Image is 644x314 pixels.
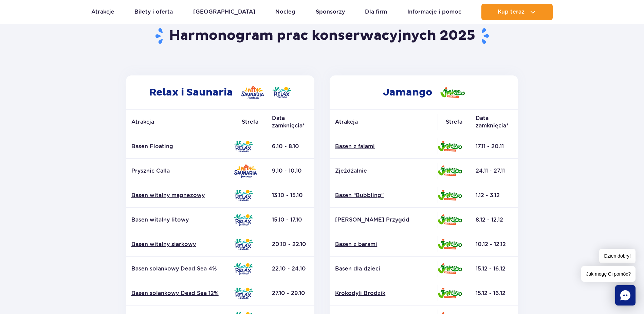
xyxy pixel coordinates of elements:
[266,183,314,208] td: 13.10 - 15.10
[266,257,314,281] td: 22.10 - 24.10
[234,239,253,250] img: Relax
[470,183,518,208] td: 1.12 - 3.12
[470,281,518,306] td: 15.12 - 16.12
[438,214,462,225] img: Jamango
[438,141,462,152] img: Jamango
[234,263,253,275] img: Relax
[335,290,432,297] a: Krokodyli Brodzik
[498,9,525,15] span: Kup teraz
[272,87,291,98] img: Relax
[438,165,462,176] img: Jamango
[470,257,518,281] td: 15.12 - 16.12
[131,241,228,248] a: Basen witalny siarkowy
[266,159,314,183] td: 9.10 - 10.10
[330,110,438,134] th: Atrakcja
[470,232,518,257] td: 10.12 - 12.12
[266,232,314,257] td: 20.10 - 22.10
[266,208,314,232] td: 15.10 - 17.10
[316,4,345,20] a: Sponsorzy
[266,110,314,134] th: Data zamknięcia*
[335,216,432,224] a: [PERSON_NAME] Przygód
[335,241,432,248] a: Basen z barami
[131,192,228,199] a: Basen witalny magnezowy
[470,134,518,159] td: 17.11 - 20.11
[438,239,462,249] img: Jamango
[438,263,462,274] img: Jamango
[134,4,173,20] a: Bilety i oferta
[470,110,518,134] th: Data zamknięcia*
[481,4,553,20] button: Kup teraz
[335,167,432,175] a: Zjeżdżalnie
[234,164,257,178] img: Saunaria
[335,143,432,150] a: Basen z falami
[330,75,518,109] h2: Jamango
[91,4,114,20] a: Atrakcje
[581,266,636,282] span: Jak mogę Ci pomóc?
[615,285,636,306] div: Chat
[131,265,228,273] a: Basen solankowy Dead Sea 4%
[126,75,314,109] h2: Relax i Saunaria
[193,4,255,20] a: [GEOGRAPHIC_DATA]
[131,290,228,297] a: Basen solankowy Dead Sea 12%
[335,265,432,273] p: Basen dla dzieci
[131,143,228,150] p: Basen Floating
[407,4,461,20] a: Informacje i pomoc
[266,134,314,159] td: 6.10 - 8.10
[234,190,253,201] img: Relax
[365,4,387,20] a: Dla firm
[335,192,432,199] a: Basen “Bubbling”
[438,110,470,134] th: Strefa
[440,87,465,98] img: Jamango
[599,249,636,263] span: Dzień dobry!
[123,27,521,45] h1: Harmonogram prac konserwacyjnych 2025
[438,288,462,298] img: Jamango
[234,287,253,299] img: Relax
[266,281,314,306] td: 27.10 - 29.10
[438,190,462,200] img: Jamango
[234,214,253,226] img: Relax
[131,167,228,175] a: Prysznic Calla
[234,141,253,152] img: Relax
[275,4,295,20] a: Nocleg
[131,216,228,224] a: Basen witalny litowy
[126,110,234,134] th: Atrakcja
[470,208,518,232] td: 8.12 - 12.12
[470,159,518,183] td: 24.11 - 27.11
[234,110,266,134] th: Strefa
[241,86,264,99] img: Saunaria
